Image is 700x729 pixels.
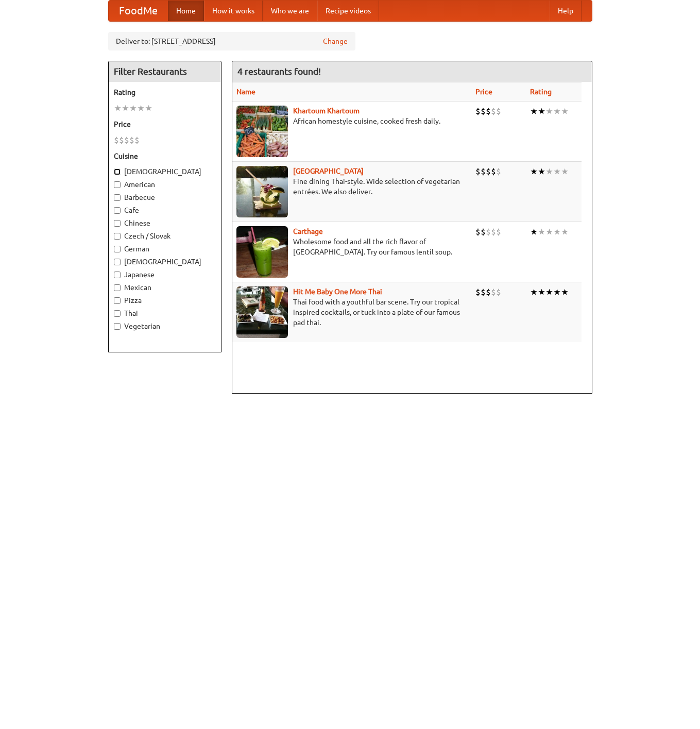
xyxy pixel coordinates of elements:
[545,286,553,298] li: ★
[124,134,129,146] li: $
[114,257,216,267] label: [DEMOGRAPHIC_DATA]
[545,166,553,177] li: ★
[486,226,491,238] li: $
[496,286,501,298] li: $
[550,1,582,21] a: Help
[145,103,152,114] li: ★
[114,282,216,293] label: Mexican
[486,286,491,298] li: $
[109,1,168,21] a: FoodMe
[553,226,561,238] li: ★
[496,106,501,117] li: $
[236,297,467,328] p: Thai food with a youthful bar scene. Try our tropical inspired cocktails, or tuck into a plate of...
[114,272,121,278] input: Japanese
[129,103,137,114] li: ★
[475,226,481,238] li: $
[114,233,121,240] input: Czech / Slovak
[530,226,538,238] li: ★
[109,61,221,82] h4: Filter Restaurants
[538,226,545,238] li: ★
[481,286,486,298] li: $
[293,227,323,235] a: Carthage
[491,106,496,117] li: $
[236,176,467,197] p: Fine dining Thai-style. Wide selection of vegetarian entrées. We also deliver.
[481,106,486,117] li: $
[491,226,496,238] li: $
[530,88,552,96] a: Rating
[561,226,569,238] li: ★
[168,1,204,21] a: Home
[530,166,538,177] li: ★
[475,88,492,96] a: Price
[114,321,216,331] label: Vegetarian
[236,166,288,217] img: satay.jpg
[114,207,121,214] input: Cafe
[114,168,121,175] input: [DEMOGRAPHIC_DATA]
[475,286,481,298] li: $
[114,194,121,201] input: Barbecue
[545,226,553,238] li: ★
[137,103,145,114] li: ★
[475,166,481,177] li: $
[114,269,216,280] label: Japanese
[114,181,121,188] input: American
[119,134,124,146] li: $
[293,287,382,296] a: Hit Me Baby One More Thai
[293,107,360,115] a: Khartoum Khartoum
[114,284,121,291] input: Mexican
[538,106,545,117] li: ★
[204,1,263,21] a: How it works
[486,106,491,117] li: $
[561,286,569,298] li: ★
[553,106,561,117] li: ★
[236,88,255,96] a: Name
[134,134,140,146] li: $
[114,205,216,215] label: Cafe
[293,167,364,175] a: [GEOGRAPHIC_DATA]
[561,166,569,177] li: ★
[114,231,216,241] label: Czech / Slovak
[538,286,545,298] li: ★
[491,166,496,177] li: $
[114,297,121,304] input: Pizza
[114,220,121,227] input: Chinese
[114,151,216,161] h5: Cuisine
[114,134,119,146] li: $
[114,87,216,97] h5: Rating
[236,116,467,126] p: African homestyle cuisine, cooked fresh daily.
[114,308,216,318] label: Thai
[129,134,134,146] li: $
[114,103,122,114] li: ★
[237,66,321,76] ng-pluralize: 4 restaurants found!
[538,166,545,177] li: ★
[114,119,216,129] h5: Price
[114,259,121,265] input: [DEMOGRAPHIC_DATA]
[108,32,355,50] div: Deliver to: [STREET_ADDRESS]
[530,106,538,117] li: ★
[114,218,216,228] label: Chinese
[114,323,121,330] input: Vegetarian
[236,106,288,157] img: khartoum.jpg
[114,166,216,177] label: [DEMOGRAPHIC_DATA]
[114,244,216,254] label: German
[496,226,501,238] li: $
[114,295,216,306] label: Pizza
[323,36,348,46] a: Change
[553,166,561,177] li: ★
[317,1,379,21] a: Recipe videos
[114,246,121,252] input: German
[481,226,486,238] li: $
[530,286,538,298] li: ★
[496,166,501,177] li: $
[553,286,561,298] li: ★
[122,103,129,114] li: ★
[263,1,317,21] a: Who we are
[236,286,288,338] img: babythai.jpg
[475,106,481,117] li: $
[236,226,288,278] img: carthage.jpg
[114,310,121,317] input: Thai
